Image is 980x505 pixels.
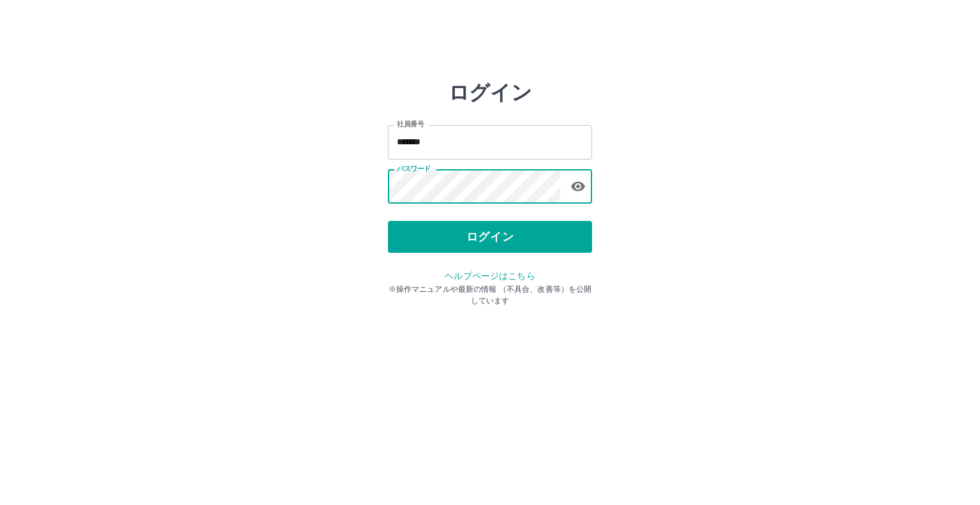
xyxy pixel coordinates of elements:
[388,283,592,306] p: ※操作マニュアルや最新の情報 （不具合、改善等）を公開しています
[397,164,431,174] label: パスワード
[449,80,532,105] h2: ログイン
[388,221,592,253] button: ログイン
[397,119,424,129] label: 社員番号
[445,271,535,281] a: ヘルプページはこちら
